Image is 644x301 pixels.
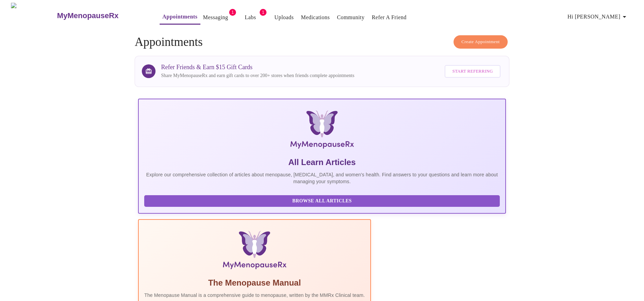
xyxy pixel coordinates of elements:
a: Messaging [203,13,228,22]
button: Messaging [200,11,231,24]
h4: Appointments [135,35,509,49]
a: MyMenopauseRx [56,4,146,28]
img: MyMenopauseRx Logo [11,3,56,28]
button: Refer a Friend [369,11,409,24]
a: Medications [301,13,330,22]
button: Uploads [272,11,297,24]
span: Browse All Articles [151,197,493,205]
a: Refer a Friend [372,13,407,22]
button: Labs [239,11,261,24]
span: 1 [260,9,267,16]
h5: All Learn Articles [144,157,500,168]
button: Appointments [160,10,200,25]
button: Browse All Articles [144,195,500,207]
h3: MyMenopauseRx [57,11,119,20]
a: Start Referring [443,62,502,81]
a: Appointments [162,12,197,22]
a: Labs [245,13,256,22]
span: 1 [229,9,236,16]
a: Community [337,13,365,22]
p: Explore our comprehensive collection of articles about menopause, [MEDICAL_DATA], and women's hea... [144,171,500,185]
span: Hi [PERSON_NAME] [568,12,629,22]
h5: The Menopause Manual [144,277,365,288]
img: Menopause Manual [179,231,330,272]
button: Create Appointment [454,35,508,49]
p: Share MyMenopauseRx and earn gift cards to over 200+ stores when friends complete appointments [161,72,354,79]
h3: Refer Friends & Earn $15 Gift Cards [161,64,354,71]
span: Start Referring [452,67,493,75]
a: Browse All Articles [144,198,501,203]
img: MyMenopauseRx Logo [199,110,444,151]
span: Create Appointment [461,38,500,46]
p: The Menopause Manual is a comprehensive guide to menopause, written by the MMRx Clinical team. [144,292,365,299]
button: Medications [298,11,333,24]
button: Community [334,11,368,24]
button: Hi [PERSON_NAME] [565,10,631,24]
a: Uploads [274,13,294,22]
button: Start Referring [445,65,500,78]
